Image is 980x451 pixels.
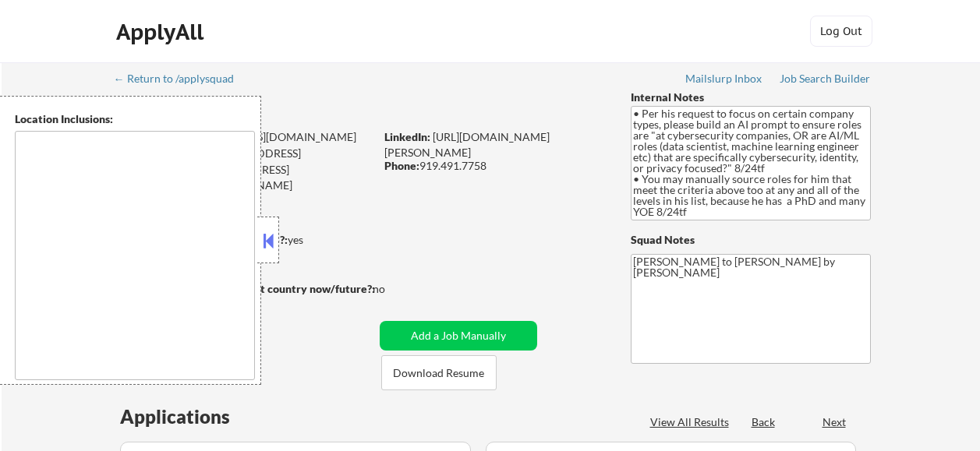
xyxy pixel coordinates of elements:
div: ← Return to /applysquad [114,73,249,84]
strong: LinkedIn: [384,130,430,143]
button: Log Out [810,16,872,47]
a: ← Return to /applysquad [114,72,249,88]
div: Back [752,414,777,430]
div: Squad Notes [631,232,871,248]
div: no [373,281,417,297]
div: Applications [120,407,274,426]
div: Next [823,414,847,430]
button: Download Resume [381,355,497,390]
div: Job Search Builder [780,73,871,84]
div: Location Inclusions: [15,111,255,127]
div: View All Results [650,414,734,430]
a: Mailslurp Inbox [685,72,763,88]
a: [URL][DOMAIN_NAME][PERSON_NAME] [384,130,550,159]
button: Add a Job Manually [380,321,537,351]
strong: Phone: [384,159,419,172]
div: 919.491.7758 [384,158,605,174]
div: Mailslurp Inbox [685,73,763,84]
div: ApplyAll [116,19,208,45]
div: Internal Notes [631,90,871,105]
